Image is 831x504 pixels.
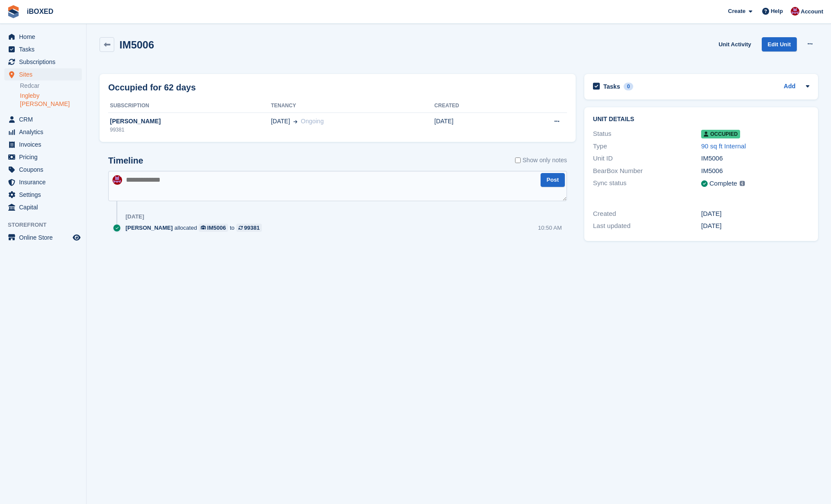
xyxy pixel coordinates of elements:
[236,224,262,232] a: 99381
[728,7,745,16] span: Create
[593,129,701,139] div: Status
[709,179,737,189] div: Complete
[271,99,435,113] th: Tenancy
[244,224,260,232] div: 99381
[4,126,82,138] a: menu
[701,154,809,164] div: IM5006
[4,201,82,213] a: menu
[19,151,71,163] span: Pricing
[126,224,173,232] span: [PERSON_NAME]
[108,117,271,126] div: [PERSON_NAME]
[715,37,754,51] a: Unit Activity
[20,92,82,108] a: Ingleby [PERSON_NAME]
[19,43,71,55] span: Tasks
[126,224,266,232] div: allocated to
[19,113,71,125] span: CRM
[784,82,796,92] a: Add
[4,31,82,43] a: menu
[701,209,809,219] div: [DATE]
[19,126,71,138] span: Analytics
[23,4,57,19] a: iBOXED
[19,56,71,68] span: Subscriptions
[771,7,783,16] span: Help
[207,224,226,232] div: IM5006
[108,156,143,166] h2: Timeline
[762,37,797,51] a: Edit Unit
[593,116,809,123] h2: Unit details
[19,176,71,188] span: Insurance
[119,39,154,51] h2: IM5006
[515,156,567,165] label: Show only notes
[126,213,144,220] div: [DATE]
[593,141,701,151] div: Type
[199,224,228,232] a: IM5006
[19,31,71,43] span: Home
[701,166,809,176] div: IM5006
[4,68,82,80] a: menu
[515,156,521,165] input: Show only notes
[740,181,745,186] img: icon-info-grey-7440780725fd019a000dd9b08b2336e03edf1995a4989e88bcd33f0948082b44.svg
[113,175,122,185] img: Amanda Forder
[791,7,799,16] img: Amanda Forder
[4,113,82,125] a: menu
[4,43,82,55] a: menu
[435,99,511,113] th: Created
[603,83,620,90] h2: Tasks
[19,201,71,213] span: Capital
[801,7,823,16] span: Account
[4,189,82,201] a: menu
[701,142,746,150] a: 90 sq ft Internal
[19,164,71,176] span: Coupons
[593,221,701,231] div: Last updated
[4,164,82,176] a: menu
[19,189,71,201] span: Settings
[4,138,82,151] a: menu
[538,224,562,232] div: 10:50 AM
[4,231,82,244] a: menu
[593,154,701,164] div: Unit ID
[593,166,701,176] div: BearBox Number
[4,151,82,163] a: menu
[624,83,634,90] div: 0
[435,112,511,138] td: [DATE]
[593,209,701,219] div: Created
[20,82,82,90] a: Redcar
[701,130,740,138] span: Occupied
[4,56,82,68] a: menu
[7,5,20,18] img: stora-icon-8386f47178a22dfd0bd8f6a31ec36ba5ce8667c1dd55bd0f319d3a0aa187defe.svg
[19,138,71,151] span: Invoices
[301,118,324,125] span: Ongoing
[108,81,196,94] h2: Occupied for 62 days
[19,231,71,244] span: Online Store
[8,221,86,229] span: Storefront
[19,68,71,80] span: Sites
[271,117,290,126] span: [DATE]
[108,99,271,113] th: Subscription
[108,126,271,134] div: 99381
[541,173,565,187] button: Post
[71,232,82,243] a: Preview store
[4,176,82,188] a: menu
[593,178,701,189] div: Sync status
[701,221,809,231] div: [DATE]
